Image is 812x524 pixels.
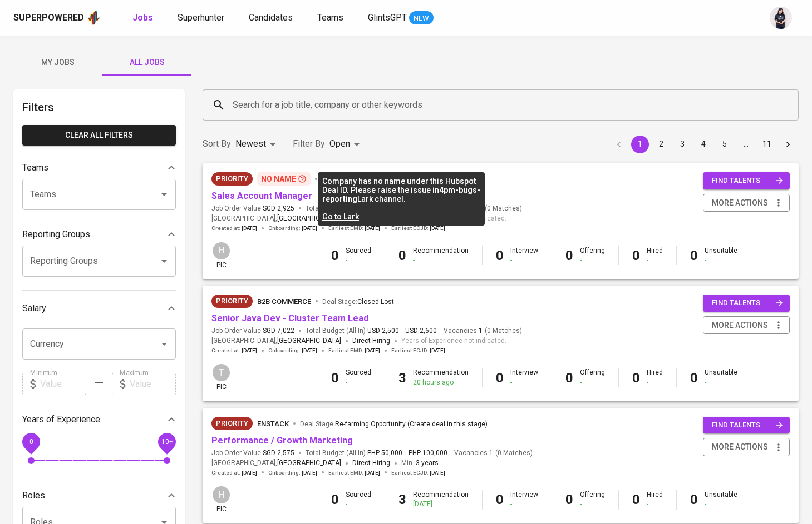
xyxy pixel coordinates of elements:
[770,7,792,29] img: monata@glints.com
[211,313,368,323] a: Senior Java Dev - Cluster Team Lead
[510,378,538,387] div: -
[211,448,294,458] span: Job Order Value
[249,12,293,23] span: Candidates
[132,12,153,23] b: Jobs
[109,56,185,69] span: All Jobs
[302,224,317,232] span: [DATE]
[703,295,790,312] button: find talents
[211,172,253,186] div: New Job received from Demand Team
[565,370,573,386] b: 0
[488,448,493,458] span: 1
[405,326,437,336] span: USD 2,600
[496,370,504,386] b: 0
[211,191,312,201] a: Sales Account Manager
[647,500,663,509] div: -
[712,318,768,332] span: more actions
[22,302,46,315] p: Salary
[632,248,640,263] b: 0
[647,246,663,265] div: Hired
[235,137,266,151] p: Newest
[580,378,605,387] div: -
[277,458,341,469] span: [GEOGRAPHIC_DATA]
[211,418,253,429] span: Priority
[510,490,538,509] div: Interview
[368,12,407,23] span: GlintsGPT
[368,11,434,25] a: GlintsGPT NEW
[647,256,663,265] div: -
[703,194,790,212] button: more actions
[22,485,176,507] div: Roles
[249,11,295,25] a: Candidates
[211,458,341,469] span: [GEOGRAPHIC_DATA] ,
[632,492,640,507] b: 0
[496,492,504,507] b: 0
[328,469,380,477] span: Earliest EMD :
[302,469,317,477] span: [DATE]
[263,448,294,458] span: SGD 2,575
[647,368,663,387] div: Hired
[178,12,224,23] span: Superhunter
[268,224,317,232] span: Onboarding :
[211,326,294,336] span: Job Order Value
[300,420,488,428] span: Deal Stage :
[737,138,755,149] div: …
[211,485,231,505] div: H
[211,469,257,477] span: Created at :
[510,246,538,265] div: Interview
[365,224,380,232] span: [DATE]
[703,417,790,434] button: find talents
[703,316,790,335] button: more actions
[477,326,483,336] span: 1
[328,224,380,232] span: Earliest EMD :
[322,212,359,221] a: Go to Lark
[632,370,640,386] b: 0
[413,490,469,509] div: Recommendation
[86,9,101,26] img: app logo
[211,295,253,308] div: New Job received from Demand Team
[367,326,399,336] span: USD 2,500
[409,13,434,24] span: NEW
[409,448,447,458] span: PHP 100,000
[242,224,257,232] span: [DATE]
[690,370,698,386] b: 0
[203,137,231,151] p: Sort By
[712,297,783,310] span: find talents
[416,459,439,467] span: 3 years
[161,437,173,445] span: 10+
[652,136,670,153] button: Go to page 2
[178,11,227,25] a: Superhunter
[703,172,790,189] button: find talents
[257,420,289,428] span: Enstack
[156,253,172,269] button: Open
[22,408,176,431] div: Years of Experience
[391,347,445,355] span: Earliest ECJD :
[580,490,605,509] div: Offering
[580,368,605,387] div: Offering
[331,492,339,507] b: 0
[703,438,790,456] button: more actions
[510,368,538,387] div: Interview
[608,136,799,153] nav: pagination navigation
[13,9,101,26] a: Superpoweredapp logo
[690,492,698,507] b: 0
[211,363,231,382] div: T
[268,347,317,355] span: Onboarding :
[317,12,343,23] span: Teams
[398,248,406,263] b: 0
[398,370,406,386] b: 3
[565,492,573,507] b: 0
[211,241,231,261] div: H
[705,246,737,265] div: Unsuitable
[29,437,33,445] span: 0
[346,378,371,387] div: -
[454,448,533,458] span: Vacancies ( 0 Matches )
[496,248,504,263] b: 0
[242,347,257,355] span: [DATE]
[413,246,469,265] div: Recommendation
[647,490,663,509] div: Hired
[346,490,371,509] div: Sourced
[20,56,96,69] span: My Jobs
[13,12,84,24] div: Superpowered
[322,186,480,203] b: 4pm-bugs-reporting
[367,448,402,458] span: PHP 50,000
